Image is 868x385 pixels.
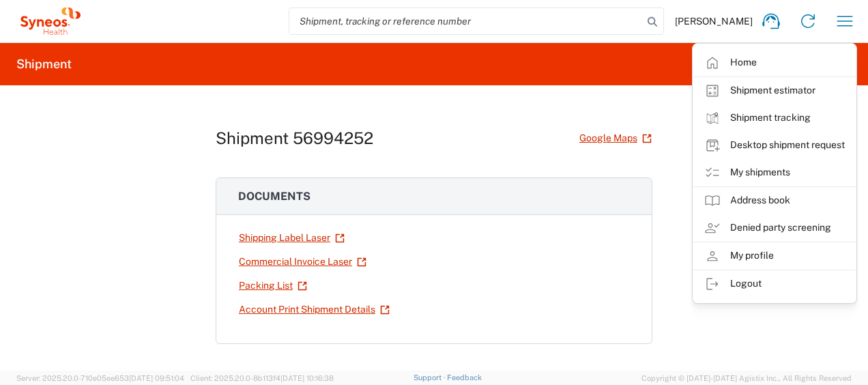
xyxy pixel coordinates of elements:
span: [PERSON_NAME] [675,15,753,27]
h2: Shipment [16,56,72,72]
a: Address book [693,187,856,214]
a: Denied party screening [693,214,856,242]
input: Shipment, tracking or reference number [289,8,643,34]
a: Home [693,49,856,76]
a: My shipments [693,159,856,186]
a: Support [414,373,448,382]
a: Packing List [238,274,308,298]
a: My profile [693,242,856,270]
span: Documents [238,190,310,203]
span: Client: 2025.20.0-8b113f4 [190,374,334,382]
a: Logout [693,270,856,298]
a: Commercial Invoice Laser [238,250,367,274]
span: [DATE] 09:51:04 [129,374,184,382]
a: Account Print Shipment Details [238,298,390,322]
a: Desktop shipment request [693,132,856,159]
a: Shipping Label Laser [238,226,345,250]
a: Feedback [447,373,482,382]
span: [DATE] 10:16:38 [280,374,334,382]
a: Shipment estimator [693,77,856,104]
span: Copyright © [DATE]-[DATE] Agistix Inc., All Rights Reserved [641,372,852,384]
a: Shipment tracking [693,104,856,132]
h1: Shipment 56994252 [216,128,373,148]
a: Google Maps [579,126,652,150]
span: Server: 2025.20.0-710e05ee653 [16,374,184,382]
